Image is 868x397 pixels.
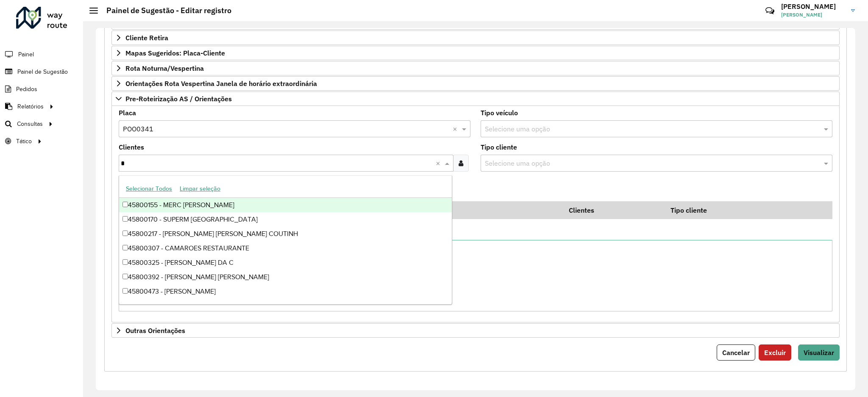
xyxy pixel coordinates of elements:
[125,65,204,72] span: Rota Noturna/Vespertina
[111,106,840,323] div: Pre-Roteirização AS / Orientações
[759,344,791,361] button: Excluir
[17,67,68,76] span: Painel de Sugestão
[119,284,452,299] div: 45800473 - [PERSON_NAME]
[781,3,845,11] h3: [PERSON_NAME]
[111,31,840,45] a: Cliente Retira
[119,270,452,284] div: 45800392 - [PERSON_NAME] [PERSON_NAME]
[125,95,232,102] span: Pre-Roteirização AS / Orientações
[17,119,43,128] span: Consultas
[125,80,317,87] span: Orientações Rota Vespertina Janela de horário extraordinária
[761,2,779,20] a: Contato Rápido
[98,6,231,15] h2: Painel de Sugestão - Editar registro
[481,108,518,118] label: Tipo veículo
[111,323,840,338] a: Outras Orientações
[119,175,452,305] ng-dropdown-panel: Options list
[16,137,32,146] span: Tático
[119,142,144,152] label: Clientes
[119,212,452,227] div: 45800170 - SUPERM [GEOGRAPHIC_DATA]
[453,124,460,134] span: Clear all
[481,142,517,152] label: Tipo cliente
[119,241,452,255] div: 45800307 - CAMAROES RESTAURANTE
[119,198,452,212] div: 45800155 - MERC [PERSON_NAME]
[17,102,44,111] span: Relatórios
[16,85,37,94] span: Pedidos
[111,61,840,75] a: Rota Noturna/Vespertina
[781,11,845,19] span: [PERSON_NAME]
[176,182,224,195] button: Limpar seleção
[119,255,452,270] div: 45800325 - [PERSON_NAME] DA C
[111,76,840,91] a: Orientações Rota Vespertina Janela de horário extraordinária
[563,201,665,219] th: Clientes
[798,344,840,361] button: Visualizar
[665,201,796,219] th: Tipo cliente
[111,92,840,106] a: Pre-Roteirização AS / Orientações
[125,50,225,56] span: Mapas Sugeridos: Placa-Cliente
[119,108,136,118] label: Placa
[717,344,755,361] button: Cancelar
[125,34,168,41] span: Cliente Retira
[122,182,176,195] button: Selecionar Todos
[18,50,34,59] span: Painel
[804,348,834,357] span: Visualizar
[119,299,452,313] div: 45800514 - BAR E LANCHONETE CEN
[436,158,443,168] span: Clear all
[119,227,452,241] div: 45800217 - [PERSON_NAME] [PERSON_NAME] COUTINH
[764,348,786,357] span: Excluir
[125,327,185,334] span: Outras Orientações
[111,46,840,60] a: Mapas Sugeridos: Placa-Cliente
[722,348,750,357] span: Cancelar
